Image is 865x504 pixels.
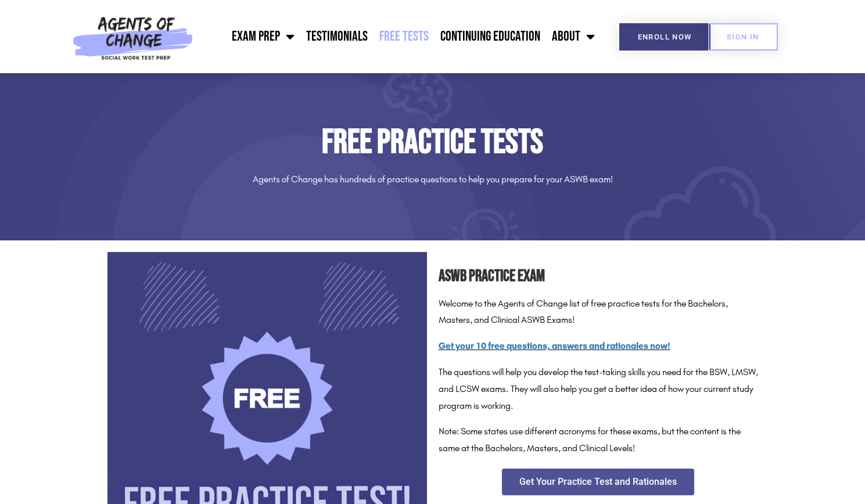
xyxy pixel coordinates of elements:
[199,22,601,51] nav: Menu
[638,33,692,41] span: Enroll Now
[226,22,300,51] a: Exam Prep
[439,364,758,414] p: The questions will help you develop the test-taking skills you need for the BSW, LMSW, and LCSW e...
[727,33,759,41] span: SIGN IN
[374,22,435,51] a: Free Tests
[439,340,670,351] a: Get your 10 free questions, answers and rationales now!
[708,23,778,51] a: SIGN IN
[435,22,546,51] a: Continuing Education
[619,23,710,51] a: Enroll Now
[107,171,758,188] p: Agents of Change has hundreds of practice questions to help you prepare for your ASWB exam!
[502,469,694,495] a: Get Your Practice Test and Rationales
[439,423,758,457] p: Note: Some states use different acronyms for these exams, but the content is the same at the Bach...
[439,264,758,290] h2: ASWB Practice Exam
[439,296,758,329] p: Welcome to the Agents of Change list of free practice tests for the Bachelors, Masters, and Clini...
[519,477,677,487] span: Get Your Practice Test and Rationales
[300,22,374,51] a: Testimonials
[107,125,758,160] h1: Free Practice Tests
[546,22,601,51] a: About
